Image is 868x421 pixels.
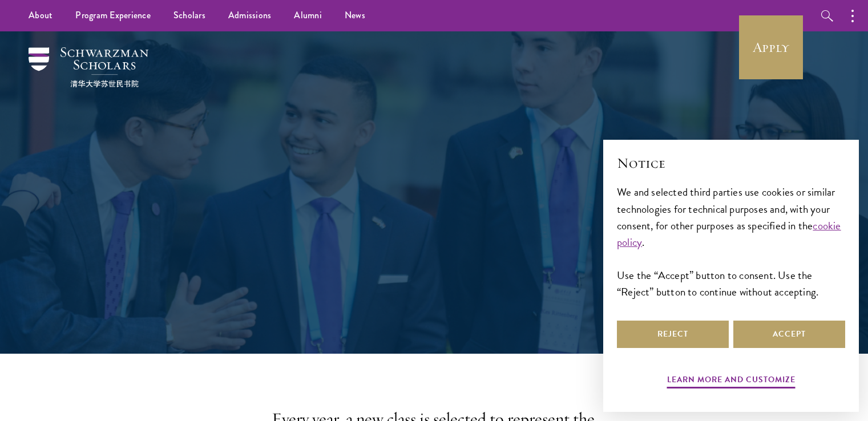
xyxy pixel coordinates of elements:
button: Accept [733,321,845,348]
h2: Notice [617,153,845,173]
img: Schwarzman Scholars [29,47,148,87]
a: Apply [739,15,803,79]
div: We and selected third parties use cookies or similar technologies for technical purposes and, wit... [617,184,845,299]
a: cookie policy [617,217,841,250]
button: Learn more and customize [667,373,796,390]
button: Reject [617,321,729,348]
